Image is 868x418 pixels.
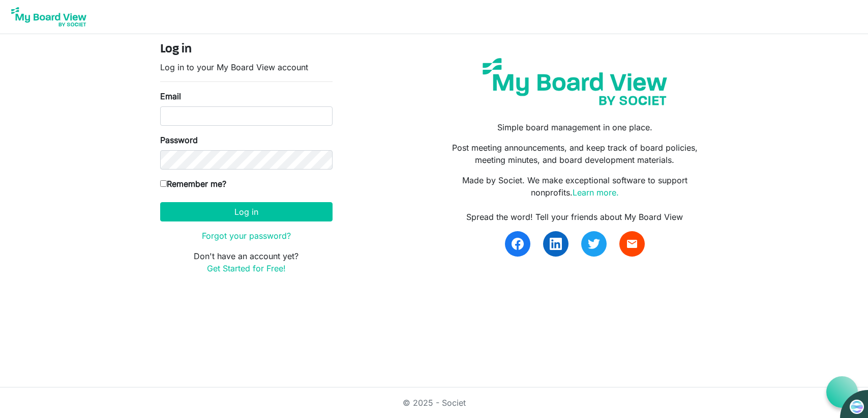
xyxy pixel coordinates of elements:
[202,231,291,241] a: Forgot your password?
[441,211,708,223] div: Spread the word! Tell your friends about My Board View
[512,238,524,250] img: facebook.svg
[8,4,89,30] img: My Board View Logo
[160,42,333,57] h4: Log in
[626,238,638,250] span: email
[160,178,226,190] label: Remember me?
[588,238,600,250] img: twitter.svg
[475,50,675,113] img: my-board-view-societ.svg
[160,90,181,102] label: Email
[550,238,562,250] img: linkedin.svg
[160,134,198,146] label: Password
[160,250,333,274] p: Don't have an account yet?
[441,142,708,166] p: Post meeting announcements, and keep track of board policies, meeting minutes, and board developm...
[441,174,708,199] p: Made by Societ. We make exceptional software to support nonprofits.
[160,202,333,221] button: Log in
[160,180,167,187] input: Remember me?
[441,121,708,133] p: Simple board management in one place.
[160,61,333,73] p: Log in to your My Board View account
[403,398,466,408] a: © 2025 - Societ
[619,231,645,257] a: email
[207,263,286,273] a: Get Started for Free!
[573,187,619,198] a: Learn more.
